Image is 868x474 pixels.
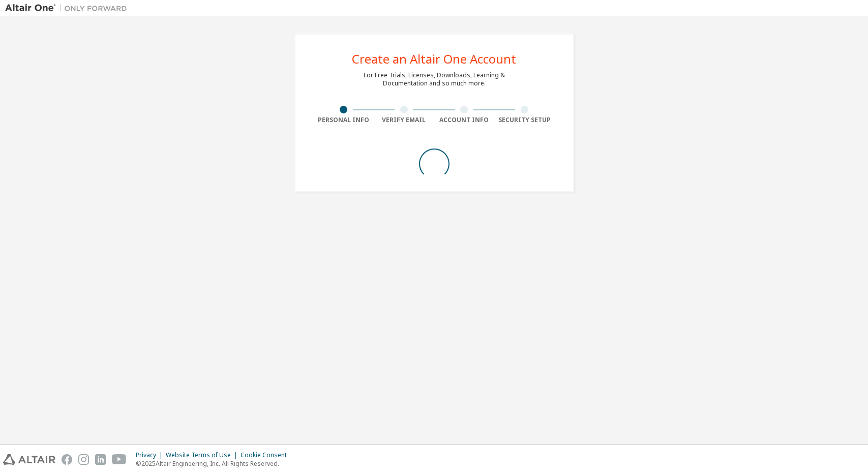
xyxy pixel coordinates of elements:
div: Personal Info [314,116,374,124]
div: For Free Trials, Licenses, Downloads, Learning & Documentation and so much more. [364,71,505,87]
img: instagram.svg [78,454,89,465]
img: youtube.svg [112,454,127,465]
div: Website Terms of Use [166,451,241,459]
div: Cookie Consent [241,451,293,459]
img: Altair One [5,3,132,13]
div: Create an Altair One Account [352,53,516,65]
div: Account Info [434,116,495,124]
img: linkedin.svg [95,454,106,465]
div: Privacy [136,451,166,459]
div: Security Setup [494,116,555,124]
p: © 2025 Altair Engineering, Inc. All Rights Reserved. [136,459,293,468]
img: altair_logo.svg [3,454,55,465]
div: Verify Email [374,116,434,124]
img: facebook.svg [62,454,72,465]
